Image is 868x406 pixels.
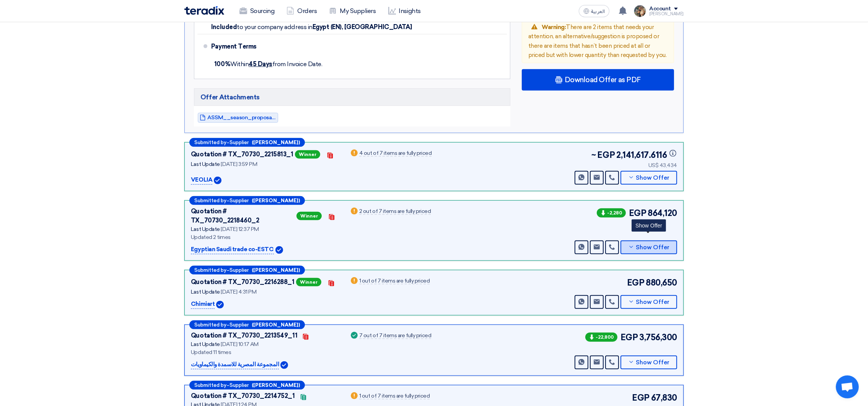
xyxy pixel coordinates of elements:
button: Show Offer [620,295,677,309]
span: EGP [632,391,650,404]
div: Quotation # TX_70730_2213549_11 [191,331,297,340]
button: Show Offer [620,356,677,369]
span: Submitted by [194,322,226,327]
u: 45 Days [249,60,272,68]
div: Updated 11 times [191,348,340,356]
span: 3,756,300 [639,331,677,344]
button: العربية [579,5,609,17]
span: Supplier [230,268,249,273]
a: ASSM__season_proposal_July___Utility_chemicals__V_1754205396033.pdf [198,113,278,123]
b: ([PERSON_NAME]) [252,322,300,327]
span: -22,800 [585,333,617,342]
div: 2 out of 7 items are fully priced [359,209,431,215]
div: 4 out of 7 items are fully priced [359,151,432,157]
button: Show Offer [620,240,677,254]
div: – [189,320,305,329]
div: Updated 2 times [191,233,340,241]
span: Within from Invoice Date. [214,60,322,68]
span: Winner [295,150,320,159]
span: EGP [627,276,645,289]
div: [PERSON_NAME] [649,12,684,16]
span: العربية [591,9,605,14]
span: Show Offer [636,360,670,365]
span: Last Update [191,226,220,232]
span: Submitted by [194,268,226,273]
span: Show Offer [636,299,670,305]
span: to your company address in [237,23,313,31]
a: Open chat [836,375,859,398]
span: [DATE] 10:17 AM [221,341,259,348]
span: Warning: [542,24,566,31]
button: Show Offer [620,171,677,185]
span: EGP [620,331,638,344]
div: Quotation # TX_70730_2216288_1 [191,278,295,287]
div: 1 out of 7 items are fully priced [359,393,430,400]
img: Verified Account [216,301,224,309]
div: Show Offer [632,219,666,232]
span: Show Offer [636,245,670,250]
div: 1 out of 7 items are fully priced [359,278,430,284]
span: 864,120 [648,207,677,219]
div: 7 out of 7 items are fully priced [359,333,431,339]
img: Verified Account [214,177,221,184]
span: Submitted by [194,383,226,388]
img: Teradix logo [184,6,224,15]
strong: 100% [214,60,230,68]
p: Egyptian Saudi trade co-ESTC [191,245,274,254]
span: Last Update [191,341,220,348]
div: US$ 43,434 [591,161,677,169]
p: VEOLIA [191,175,212,185]
div: – [189,381,305,390]
span: ASSM__season_proposal_July___Utility_chemicals__V_1754205396033.pdf [207,115,276,120]
span: There are 2 items that needs your attention, an alternative/suggestion is proposed or there are i... [528,24,667,59]
a: Insights [382,3,427,19]
div: Quotation # TX_70730_2218460_2 [191,207,295,225]
div: Account [649,6,671,12]
span: Download Offer as PDF [565,76,641,83]
span: Supplier [230,383,249,388]
span: Supplier [230,140,249,145]
img: Verified Account [275,246,283,254]
b: ([PERSON_NAME]) [252,383,300,388]
span: [DATE] 4:31 PM [221,289,256,295]
span: EGP [598,149,615,161]
a: Orders [280,3,323,19]
span: [DATE] 3:59 PM [221,161,257,167]
span: Last Update [191,289,220,295]
span: Supplier [230,322,249,327]
span: Last Update [191,161,220,167]
span: Supplier [230,198,249,203]
span: ~ [591,149,596,161]
span: Submitted by [194,140,226,145]
span: Winner [296,212,322,220]
span: 2,141,617.6116 [616,149,677,161]
span: 67,830 [651,391,677,404]
div: – [189,266,305,274]
div: – [189,196,305,205]
div: – [189,138,305,147]
div: Quotation # TX_70730_2215813_1 [191,150,293,159]
b: ([PERSON_NAME]) [252,198,300,203]
span: [DATE] 12:37 PM [221,226,259,232]
b: ([PERSON_NAME]) [252,140,300,145]
img: Verified Account [280,361,288,369]
a: Sourcing [233,3,280,19]
span: 880,650 [646,276,677,289]
img: file_1710751448746.jpg [634,5,646,17]
p: Chimiart [191,300,215,309]
div: Quotation # TX_70730_2214752_1 [191,391,295,401]
div: Payment Terms [211,37,498,56]
span: Submitted by [194,198,226,203]
p: المجموعة المصرية للاسمدة والكيماويات [191,360,279,369]
b: ([PERSON_NAME]) [252,268,300,273]
span: Winner [296,278,321,286]
a: My Suppliers [323,3,382,19]
span: -2,280 [597,208,626,218]
span: Egypt (EN), [GEOGRAPHIC_DATA] [313,23,412,31]
span: Included [211,23,237,31]
span: EGP [629,207,647,219]
span: Show Offer [636,175,670,181]
h5: Offer Attachments [194,88,510,106]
